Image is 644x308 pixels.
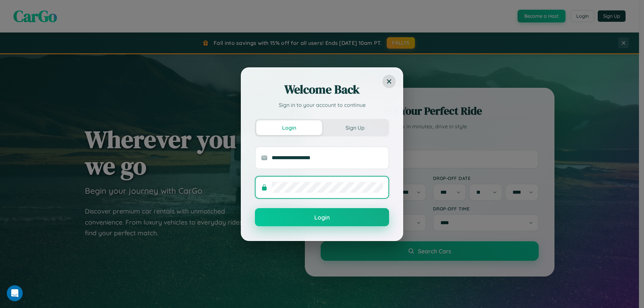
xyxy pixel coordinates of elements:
iframe: Intercom live chat [7,285,23,301]
button: Login [255,208,389,226]
button: Sign Up [322,120,388,135]
button: Login [256,120,322,135]
p: Sign in to your account to continue [255,101,389,109]
h2: Welcome Back [255,81,389,98]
